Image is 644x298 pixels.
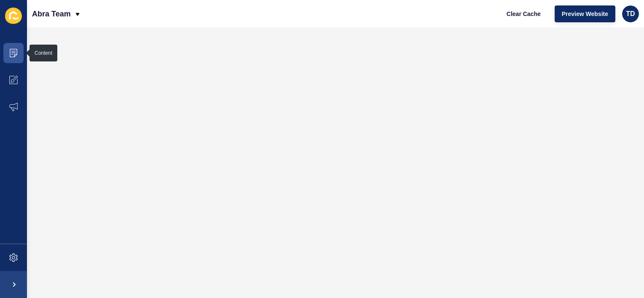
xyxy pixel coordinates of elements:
div: Content [35,50,52,56]
span: Clear Cache [507,10,541,18]
button: Clear Cache [499,5,548,22]
span: Preview Website [562,10,608,18]
span: TD [626,10,635,18]
p: Abra Team [32,3,71,24]
button: Preview Website [555,5,615,22]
